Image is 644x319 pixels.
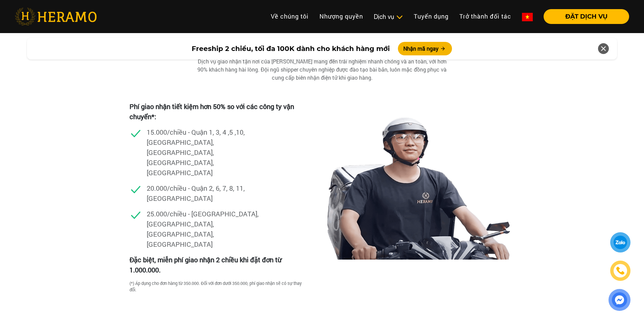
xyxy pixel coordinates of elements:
img: checked.svg [129,209,142,221]
img: Heramo ve sinh giat hap giay giao nhan tan noi HCM [322,95,515,260]
span: Freeship 2 chiều, tối đa 100K dành cho khách hàng mới [192,44,390,54]
p: 25.000/chiều - [GEOGRAPHIC_DATA], [GEOGRAPHIC_DATA], [GEOGRAPHIC_DATA], [GEOGRAPHIC_DATA] [147,209,262,249]
img: subToggleIcon [396,14,403,21]
a: phone-icon [611,261,630,281]
img: heramo-logo.png [15,8,97,25]
button: ĐẶT DỊCH VỤ [544,9,629,24]
p: Phí giao nhận tiết kiệm hơn 50% so với các công ty vận chuyển*: [129,101,303,122]
img: vn-flag.png [522,13,533,21]
a: Trở thành đối tác [454,9,517,24]
a: Nhượng quyền [314,9,368,24]
a: Về chúng tôi [265,9,314,24]
img: checked.svg [129,127,142,139]
button: Nhận mã ngay [398,42,452,55]
p: Đặc biệt, miễn phí giao nhận 2 chiều khi đặt đơn từ 1.000.000. [129,255,303,275]
div: Dịch vụ giao nhận tận nơi của [PERSON_NAME] mang đến trải nghiệm nhanh chóng và an toàn, với hơn ... [187,57,457,82]
div: Dịch vụ [374,12,403,21]
a: Tuyển dụng [408,9,454,24]
img: phone-icon [616,266,625,275]
p: 15.000/chiều - Quận 1, 3, 4 ,5 ,10, [GEOGRAPHIC_DATA], [GEOGRAPHIC_DATA], [GEOGRAPHIC_DATA], [GEO... [147,127,262,178]
p: 20.000/chiều - Quận 2, 6, 7, 8, 11, [GEOGRAPHIC_DATA] [147,183,262,203]
img: checked.svg [129,183,142,195]
div: (*) Áp dụng cho đơn hàng từ 350.000. Đối với đơn dưới 350.000, phí giao nhận sẽ có sự thay đổi. [129,280,303,293]
a: ĐẶT DỊCH VỤ [538,14,629,20]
